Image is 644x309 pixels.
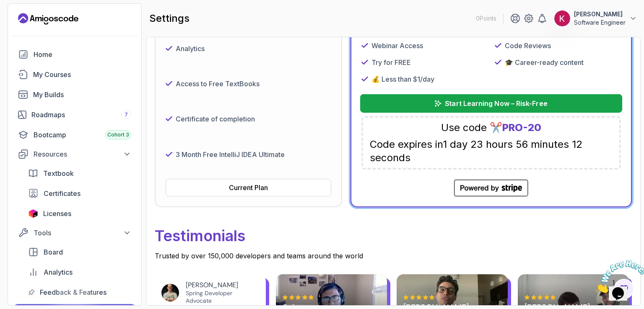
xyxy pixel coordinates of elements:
button: user profile image[PERSON_NAME]Software Engineer [554,10,637,27]
button: Tools [13,225,136,240]
span: Feedback & Features [40,287,106,297]
span: 1 [3,3,7,10]
a: bootcamp [13,126,136,143]
button: Current Plan [166,179,331,196]
span: Analytics [44,267,73,277]
div: Roadmaps [31,110,131,120]
a: board [23,244,136,260]
p: Use code ✂️ [441,121,541,134]
span: Certificates [44,188,80,198]
a: analytics [23,264,136,281]
p: [PERSON_NAME] [574,10,626,18]
button: Resources [13,147,136,162]
div: [PERSON_NAME] [186,281,252,289]
div: Resources [34,149,131,159]
div: Code expires in 1 day 23 hours 56 minutes 12 seconds [370,138,616,165]
div: Tools [34,228,131,238]
img: Josh Long avatar [161,284,179,301]
h2: settings [149,12,190,25]
a: certificates [23,185,136,202]
p: 💰 Less than $1/day [371,74,434,84]
span: PRO-20 [502,121,541,134]
a: licenses [23,205,136,222]
a: roadmaps [13,106,136,123]
div: Bootcamp [34,130,131,140]
span: Board [44,247,63,257]
img: user profile image [554,10,570,26]
p: Code Reviews [505,41,551,51]
a: textbook [23,165,136,182]
img: jetbrains icon [28,209,38,218]
iframe: chat widget [592,257,644,296]
p: 0 Points [476,14,496,23]
div: My Builds [33,90,131,100]
div: Current Plan [229,183,268,193]
span: Cohort 3 [107,131,129,138]
span: 7 [125,111,128,118]
span: Textbook [43,168,74,178]
p: 🎓 Career-ready content [505,57,584,67]
p: Certificate of completion [176,114,255,124]
a: courses [13,66,136,83]
p: Access to Free TextBooks [176,79,260,89]
div: My Courses [33,70,131,80]
span: Licenses [43,209,71,219]
p: Trusted by over 150,000 developers and teams around the world [155,251,632,261]
a: Landing page [18,12,78,26]
p: Try for FREE [371,57,411,67]
p: Start Learning Now – Risk-Free [445,98,548,108]
div: Home [34,49,131,59]
a: Spring Developer Advocate [186,289,232,304]
a: builds [13,86,136,103]
p: Analytics [176,44,205,54]
p: Webinar Access [371,41,423,51]
a: feedback [23,284,136,301]
img: Chat attention grabber [3,3,55,36]
p: Software Engineer [574,18,626,27]
p: 3 Month Free IntelliJ IDEA Ultimate [176,149,285,160]
p: Testimonials [155,221,632,251]
a: home [13,46,136,63]
button: Start Learning Now – Risk-Free [360,94,622,113]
